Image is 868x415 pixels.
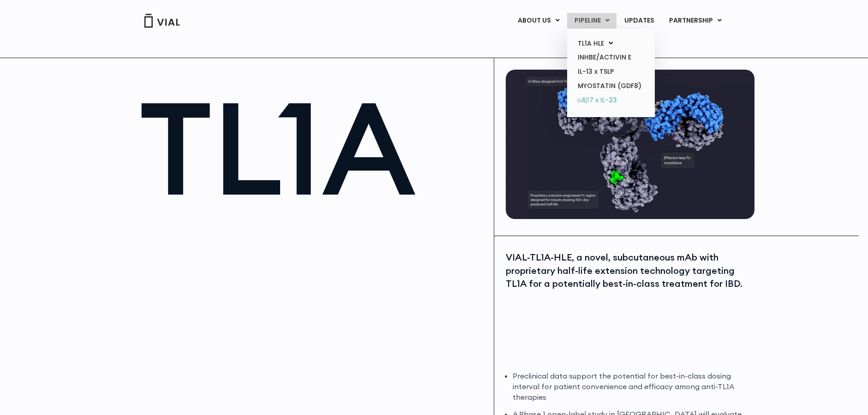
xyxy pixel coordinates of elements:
a: PARTNERSHIPMenu Toggle [662,13,729,29]
div: VIAL-TL1A-HLE, a novel, subcutaneous mAb with proprietary half-life extension technology targetin... [506,251,752,290]
li: Preclinical data support the potential for best-in-class dosing interval for patient convenience ... [513,371,752,403]
a: ABOUT USMenu Toggle [510,13,567,29]
a: UPDATES [617,13,661,29]
a: α4β7 x IL-23 [570,93,651,108]
a: INHBE/ACTIVIN E [570,50,651,65]
img: TL1A antibody diagram. [506,70,754,219]
a: MYOSTATIN (GDF8) [570,79,651,93]
a: IL-13 x TSLP [570,65,651,79]
img: Vial Logo [144,14,180,28]
h1: TL1A [139,83,485,212]
a: TL1A HLEMenu Toggle [570,36,651,51]
a: PIPELINEMenu Toggle [567,13,617,29]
